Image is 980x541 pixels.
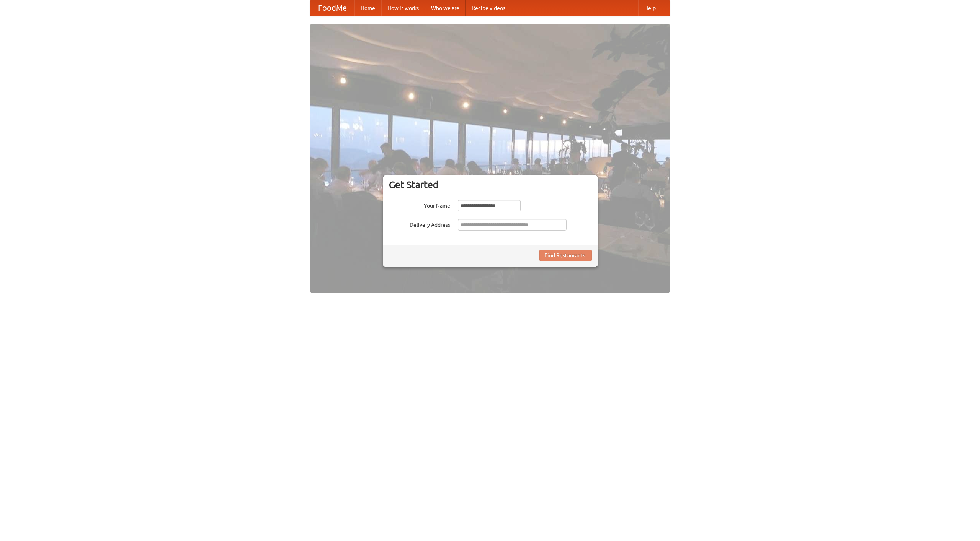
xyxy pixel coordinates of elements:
label: Delivery Address [389,219,450,229]
a: Help [638,0,662,16]
h3: Get Started [389,179,592,190]
label: Your Name [389,200,450,210]
a: FoodMe [310,0,354,16]
a: Recipe videos [465,0,511,16]
button: Find Restaurants! [539,250,592,261]
a: Home [354,0,381,16]
a: How it works [381,0,425,16]
a: Who we are [425,0,465,16]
